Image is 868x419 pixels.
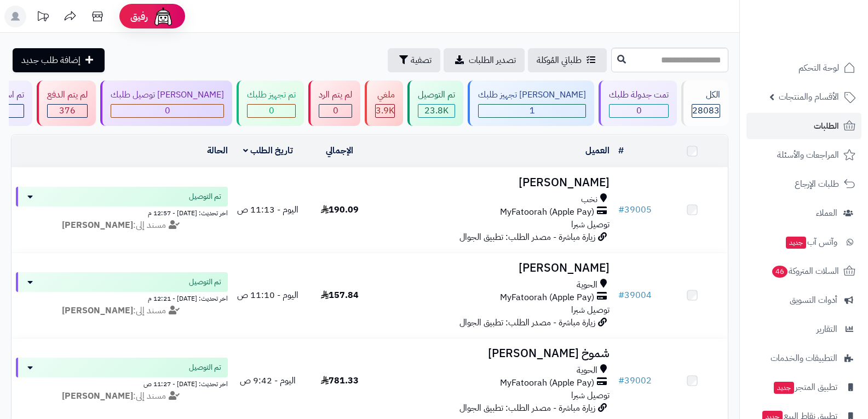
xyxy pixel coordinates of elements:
[771,351,837,366] span: التطبيقات والخدمات
[478,89,586,101] div: [PERSON_NAME] تجهيز طلبك
[814,118,839,134] span: الطلبات
[333,104,338,117] span: 0
[500,206,594,219] span: MyFatoorah (Apple Pay)
[321,203,359,216] span: 190.09
[411,54,432,67] span: تصفية
[795,176,839,192] span: طلبات الإرجاع
[530,104,535,117] span: 1
[29,5,56,30] a: تحديثات المنصة
[376,104,394,117] span: 3.9K
[326,144,353,157] a: الإجمالي
[692,104,720,117] span: 28083
[571,389,610,402] span: توصيل شبرا
[237,289,298,302] span: اليوم - 11:10 ص
[189,362,221,373] span: تم التوصيل
[571,218,610,231] span: توصيل شبرا
[746,345,861,371] a: التطبيقات والخدمات
[469,54,516,67] span: تصدير الطلبات
[269,104,274,117] span: 0
[459,231,595,244] span: زيارة مباشرة - مصدر الطلب: تطبيق الجوال
[319,89,352,101] div: لم يتم الرد
[618,374,652,387] a: #39002
[189,191,221,202] span: تم التوصيل
[319,105,352,117] div: 0
[16,377,228,389] div: اخر تحديث: [DATE] - 11:27 ص
[581,193,597,206] span: نخب
[779,89,839,105] span: الأقسام والمنتجات
[790,292,837,308] span: أدوات التسويق
[798,60,839,76] span: لوحة التحكم
[405,81,465,126] a: تم التوصيل 23.8K
[363,81,405,126] a: ملغي 3.9K
[636,104,642,117] span: 0
[418,105,455,117] div: 23843
[248,105,295,117] div: 0
[777,147,839,163] span: المراجعات والأسئلة
[459,401,595,415] span: زيارة مباشرة - مصدر الطلب: تطبيق الجوال
[459,316,595,329] span: زيارة مباشرة - مصدر الطلب: تطبيق الجوال
[165,104,170,117] span: 0
[746,142,861,168] a: المراجعات والأسئلة
[8,219,236,232] div: مسند إلى:
[618,289,624,302] span: #
[816,205,837,221] span: العملاء
[746,374,861,400] a: تطبيق المتجرجديد
[444,48,525,72] a: تصدير الطلبات
[679,81,731,126] a: الكل28083
[130,10,148,23] span: رفيق
[500,377,594,389] span: MyFatoorah (Apple Pay)
[152,5,174,27] img: ai-face.png
[479,105,585,117] div: 1
[234,81,306,126] a: تم تجهيز طلبك 0
[618,203,652,216] a: #39005
[62,389,133,403] strong: [PERSON_NAME]
[207,144,228,157] a: الحالة
[380,347,610,360] h3: شموخ [PERSON_NAME]
[773,380,837,395] span: تطبيق المتجر
[772,266,788,278] span: 46
[47,89,88,101] div: لم يتم الدفع
[746,229,861,255] a: وآتس آبجديد
[237,203,298,216] span: اليوم - 11:13 ص
[774,382,794,394] span: جديد
[785,234,837,250] span: وآتس آب
[380,176,610,189] h3: [PERSON_NAME]
[596,81,679,126] a: تمت جدولة طلبك 0
[321,374,359,387] span: 781.33
[306,81,363,126] a: لم يتم الرد 0
[62,219,133,232] strong: [PERSON_NAME]
[98,81,234,126] a: [PERSON_NAME] توصيل طلبك 0
[571,303,610,317] span: توصيل شبرا
[746,55,861,81] a: لوحة التحكم
[321,289,359,302] span: 157.84
[13,48,105,72] a: إضافة طلب جديد
[609,89,669,101] div: تمت جدولة طلبك
[62,304,133,317] strong: [PERSON_NAME]
[585,144,610,157] a: العميل
[21,54,81,67] span: إضافة طلب جديد
[59,104,76,117] span: 376
[111,89,224,101] div: [PERSON_NAME] توصيل طلبك
[746,316,861,342] a: التقارير
[465,81,596,126] a: [PERSON_NAME] تجهيز طلبك 1
[577,364,597,377] span: الحوية
[500,291,594,304] span: MyFatoorah (Apple Pay)
[746,171,861,197] a: طلبات الإرجاع
[610,105,668,117] div: 0
[618,374,624,387] span: #
[794,26,858,49] img: logo-2.png
[111,105,223,117] div: 0
[692,89,720,101] div: الكل
[618,144,624,157] a: #
[618,289,652,302] a: #39004
[528,48,607,72] a: طلباتي المُوكلة
[375,89,395,101] div: ملغي
[817,322,837,337] span: التقارير
[240,374,296,387] span: اليوم - 9:42 ص
[247,89,296,101] div: تم تجهيز طلبك
[746,287,861,313] a: أدوات التسويق
[786,237,806,249] span: جديد
[8,305,236,317] div: مسند إلى:
[8,390,236,403] div: مسند إلى:
[537,54,582,67] span: طلباتي المُوكلة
